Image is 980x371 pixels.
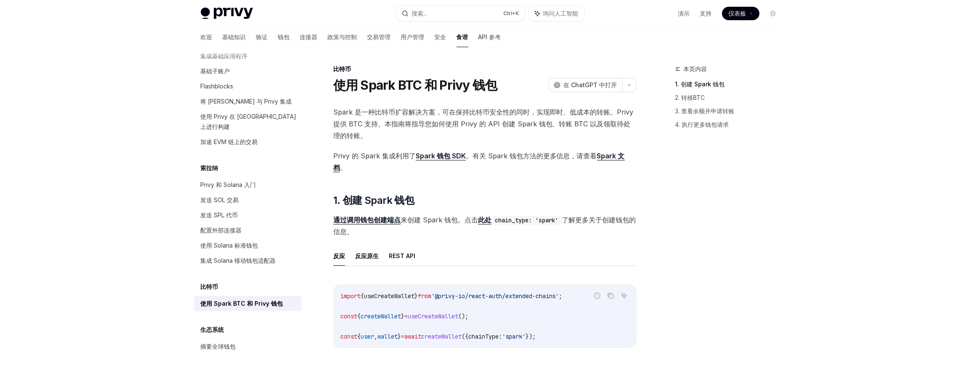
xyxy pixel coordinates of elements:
font: 使用 Privy 在 [GEOGRAPHIC_DATA] 上进行构建 [201,113,297,130]
a: 安全 [435,27,446,47]
button: 搜索...Ctrl+K [396,6,525,21]
a: 政策与控制 [328,27,357,47]
font: REST API [389,252,415,259]
span: chainType: [468,333,502,340]
a: 发送 SPL 代币 [194,208,302,223]
font: 索拉纳 [201,164,218,171]
span: { [357,312,361,320]
font: 摘要全球钱包 [201,343,236,350]
a: 4. 执行更多钱包请求 [675,118,786,131]
span: wallet [377,333,398,340]
font: 比特币 [201,283,218,290]
span: (); [458,312,468,320]
code: chain_type: 'spark' [491,216,562,225]
img: 灯光标志 [201,8,253,19]
a: 食谱 [457,27,468,47]
a: 2. 转移BTC [675,91,786,104]
a: 支持 [700,9,712,18]
font: 演示 [678,10,690,17]
font: Flashblocks [201,83,234,90]
a: 使用 Privy 在 [GEOGRAPHIC_DATA] 上进行构建 [194,109,302,134]
font: 使用 Solana 标准钱包 [201,242,258,249]
button: 切换暗模式 [766,7,780,20]
span: const [340,312,357,320]
font: 1. 创建 Spark 钱包 [675,80,725,88]
span: createWallet [421,333,462,340]
a: 配置外部连接器 [194,223,302,238]
font: 本页内容 [684,65,707,72]
a: Privy 和 Solana 入门 [194,177,302,192]
a: 1. 创建 Spark 钱包 [675,77,786,91]
font: 4. 执行更多钱包请求 [675,121,729,128]
font: 比特币 [333,65,351,72]
button: 报告错误代码 [592,290,603,301]
a: Spark 钱包 SDK [416,152,466,160]
button: REST API [389,246,415,266]
a: 演示 [678,9,690,18]
span: useCreateWallet [408,312,458,320]
span: const [340,333,357,340]
font: 反应 [333,252,345,259]
font: 集成 Solana 移动钱包适配器 [201,257,276,264]
font: 加速 EVM 链上的交易 [201,138,258,145]
span: '@privy-io/react-auth/extended-chains' [431,292,559,300]
button: 询问人工智能 [529,6,584,21]
a: 连接器 [300,27,318,47]
button: 复制代码块中的内容 [605,290,616,301]
font: 。 [347,227,353,236]
font: Privy 的 Spark 集成利用了 [333,152,416,160]
font: 发送 SOL 交易 [201,196,239,203]
button: 在 ChatGPT 中打开 [548,78,622,92]
font: 创建 Spark 钱包。点击 [407,216,478,224]
a: 验证 [256,27,268,47]
span: 'spark' [502,333,526,340]
span: user [361,333,374,340]
font: 连接器 [300,33,318,40]
font: +K [513,10,520,16]
span: ; [559,292,563,300]
font: Privy 和 Solana 入门 [201,181,256,188]
span: } [401,312,404,320]
font: 反应原生 [355,252,379,259]
font: 钱包 [278,33,290,40]
font: 使用 Spark BTC 和 Privy 钱包 [333,77,497,93]
button: 反应 [333,246,345,266]
font: 欢迎 [201,33,212,40]
span: await [404,333,421,340]
a: 基础知识 [223,27,246,47]
span: } [414,292,418,300]
font: 3. 查看余额并申请转账 [675,107,735,115]
font: 将 [PERSON_NAME] 与 Privy 集成 [201,98,292,105]
a: 基础子账户 [194,64,302,79]
span: ({ [462,333,468,340]
font: 在 ChatGPT 中打开 [564,81,617,88]
a: 此处 [478,216,491,224]
font: 使用 Spark BTC 和 Privy 钱包 [201,300,283,307]
a: 摘要全球钱包 [194,339,302,354]
a: 发送 SOL 交易 [194,192,302,208]
a: 集成 Solana 移动钱包适配器 [194,253,302,268]
font: 发送 SPL 代币 [201,211,238,219]
a: 通过调用钱包创建端点 [333,216,401,224]
font: 生态系统 [201,326,224,333]
a: 使用 Spark BTC 和 Privy 钱包 [194,296,302,311]
a: 钱包 [278,27,290,47]
a: 仪表板 [722,7,760,20]
a: 加速 EVM 链上的交易 [194,134,302,149]
a: 交易管理 [367,27,391,47]
span: from [418,292,431,300]
font: Ctrl [504,10,513,16]
a: Flashblocks [194,79,302,94]
font: 1. 创建 Spark 钱包 [333,194,414,206]
font: 基础子账户 [201,67,230,75]
span: = [404,312,408,320]
a: API 参考 [478,27,501,47]
font: 验证 [256,33,268,40]
font: 配置外部连接器 [201,227,242,234]
a: 欢迎 [201,27,212,47]
span: useCreateWallet [364,292,414,300]
font: 询问人工智能 [543,10,579,17]
span: = [401,333,404,340]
